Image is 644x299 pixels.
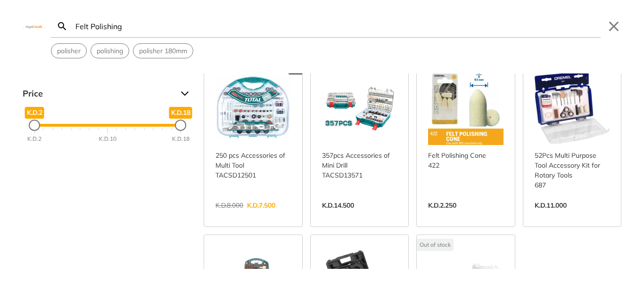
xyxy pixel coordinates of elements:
div: Suggestion: polishing [91,43,129,58]
span: polisher [57,46,81,56]
button: Select suggestion: polisher [51,44,86,58]
button: Select suggestion: polisher 180mm [133,44,193,58]
div: K.D.18 [172,135,190,143]
span: polisher 180mm [139,46,187,56]
div: Suggestion: polisher [51,43,87,58]
div: Minimum Price [29,120,40,131]
div: K.D.2 [27,135,41,143]
div: K.D.10 [99,135,116,143]
div: Suggestion: polisher 180mm [133,43,193,58]
svg: Search [57,21,68,32]
span: polishing [97,46,123,56]
button: Select suggestion: polishing [91,44,129,58]
img: Close [23,24,45,28]
input: Search… [74,15,601,37]
div: Maximum Price [175,120,186,131]
span: Price [23,86,173,101]
button: Close [606,19,621,34]
div: Out of stock [417,239,454,251]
